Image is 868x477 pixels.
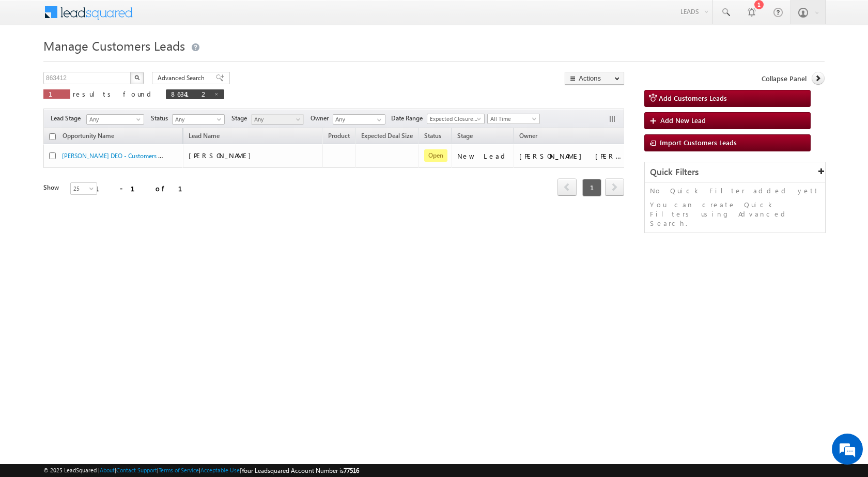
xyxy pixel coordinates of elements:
[134,75,139,80] img: Search
[328,132,350,140] span: Product
[159,467,199,473] a: Terms of Service
[391,114,427,123] span: Date Range
[51,114,85,123] span: Lead Stage
[356,130,418,144] a: Expected Deal Size
[660,116,706,125] span: Add New Lead
[519,132,537,140] span: Owner
[650,186,820,195] p: No Quick Filter added yet!
[762,74,807,83] span: Collapse Panel
[344,467,359,474] span: 77516
[71,184,98,193] span: 25
[519,151,623,161] div: [PERSON_NAME] [PERSON_NAME]
[57,130,119,144] a: Opportunity Name
[49,89,65,98] span: 1
[452,130,478,144] a: Stage
[557,179,577,196] a: prev
[43,183,62,192] div: Show
[171,89,209,98] span: 863412
[70,182,97,195] a: 25
[183,130,225,144] span: Lead Name
[333,114,385,125] input: Type to Search
[565,72,624,85] button: Actions
[557,178,577,196] span: prev
[488,114,537,124] span: All Time
[49,133,56,140] input: Check all records
[73,89,155,98] span: results found
[43,466,359,475] span: © 2025 LeadSquared | | | | |
[231,114,251,123] span: Stage
[116,467,157,473] a: Contact Support
[424,149,447,162] span: Open
[158,73,208,83] span: Advanced Search
[200,467,240,473] a: Acceptable Use
[173,115,222,124] span: Any
[62,151,174,160] a: [PERSON_NAME] DEO - Customers Leads
[487,114,540,124] a: All Time
[457,132,473,140] span: Stage
[605,179,624,196] a: next
[241,467,359,474] span: Your Leadsquared Account Number is
[252,115,301,124] span: Any
[87,115,141,124] span: Any
[650,200,820,228] p: You can create Quick Filters using Advanced Search.
[95,182,195,194] div: 1 - 1 of 1
[371,115,384,125] a: Show All Items
[189,151,256,160] span: [PERSON_NAME]
[251,114,304,125] a: Any
[605,178,624,196] span: next
[645,162,825,182] div: Quick Filters
[659,94,727,102] span: Add Customers Leads
[419,130,446,144] a: Status
[427,114,481,124] span: Expected Closure Date
[172,114,225,125] a: Any
[427,114,485,124] a: Expected Closure Date
[660,138,737,147] span: Import Customers Leads
[457,151,509,161] div: New Lead
[582,179,601,196] span: 1
[361,132,413,140] span: Expected Deal Size
[86,114,144,125] a: Any
[100,467,115,473] a: About
[151,114,172,123] span: Status
[63,132,114,140] span: Opportunity Name
[43,37,185,54] span: Manage Customers Leads
[311,114,333,123] span: Owner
